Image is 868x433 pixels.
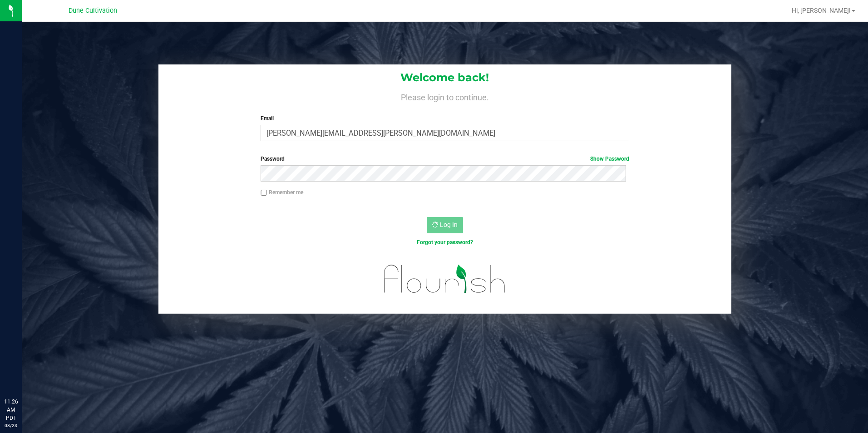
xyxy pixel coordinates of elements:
input: Remember me [261,190,267,196]
a: Show Password [590,156,629,162]
img: flourish_logo.svg [373,256,517,302]
label: Remember me [261,188,303,197]
p: 11:26 AM PDT [4,398,18,422]
span: Dune Cultivation [69,7,117,15]
p: 08/23 [4,422,18,429]
span: Hi, [PERSON_NAME]! [792,7,851,14]
a: Forgot your password? [417,239,473,246]
h1: Welcome back! [158,72,732,84]
button: Log In [427,217,463,233]
span: Log In [440,221,458,228]
h4: Please login to continue. [158,91,732,102]
label: Email [261,114,629,123]
span: Password [261,156,285,162]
